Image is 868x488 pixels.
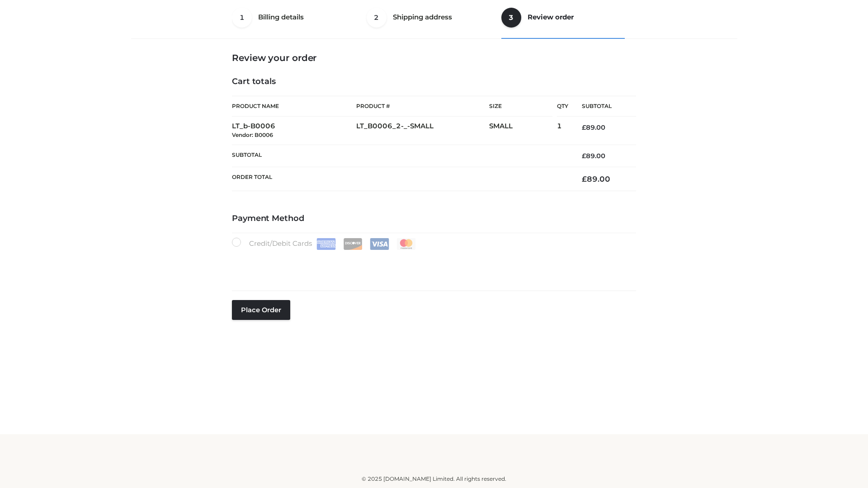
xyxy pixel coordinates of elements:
span: £ [582,123,586,131]
label: Credit/Debit Cards [232,238,417,250]
button: Place order [232,300,290,320]
small: Vendor: B0006 [232,131,273,138]
img: Visa [370,238,389,250]
bdi: 89.00 [582,174,610,183]
h3: Review your order [232,52,636,63]
td: 1 [557,117,568,145]
th: Subtotal [568,96,636,117]
th: Subtotal [232,145,568,167]
th: Product Name [232,96,356,117]
td: LT_b-B0006 [232,117,356,145]
bdi: 89.00 [582,123,605,131]
span: £ [582,174,587,183]
bdi: 89.00 [582,152,605,160]
th: Qty [557,96,568,117]
th: Product # [356,96,489,117]
div: © 2025 [DOMAIN_NAME] Limited. All rights reserved. [134,474,734,483]
h4: Cart totals [232,77,636,87]
iframe: Secure payment input frame [230,248,634,281]
th: Size [489,96,552,117]
td: SMALL [489,117,557,145]
th: Order Total [232,167,568,191]
img: Discover [343,238,363,250]
h4: Payment Method [232,214,636,224]
span: £ [582,152,586,160]
img: Mastercard [396,238,416,250]
td: LT_B0006_2-_-SMALL [356,117,489,145]
img: Amex [316,238,336,250]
